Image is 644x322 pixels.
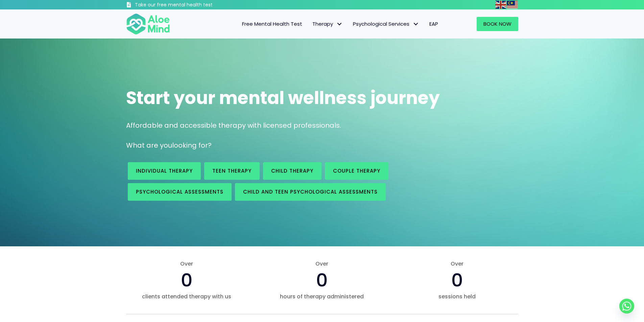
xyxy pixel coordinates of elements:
span: 0 [316,267,328,293]
span: Over [396,260,518,268]
span: looking for? [172,141,212,150]
span: Couple therapy [333,167,380,174]
span: Individual therapy [136,167,193,174]
h3: Take our free mental health test [135,2,249,8]
span: Therapy: submenu [335,19,344,29]
span: Psychological Services: submenu [411,19,421,29]
a: TherapyTherapy: submenu [307,17,348,31]
img: en [495,1,506,9]
span: What are you [126,141,172,150]
p: Affordable and accessible therapy with licensed professionals. [126,121,518,130]
span: Psychological assessments [136,188,223,195]
span: Psychological Services [353,20,419,27]
a: English [495,1,507,8]
span: Therapy [312,20,343,27]
a: EAP [424,17,443,31]
span: EAP [429,20,438,27]
span: Over [261,260,383,268]
a: Psychological ServicesPsychological Services: submenu [348,17,424,31]
a: Child Therapy [263,162,321,180]
a: Book Now [477,17,518,31]
nav: Menu [179,17,443,31]
a: Teen Therapy [204,162,260,180]
span: Child Therapy [271,167,313,174]
span: Teen Therapy [212,167,252,174]
a: Whatsapp [619,299,634,314]
img: Aloe mind Logo [126,13,170,35]
a: Psychological assessments [128,183,232,201]
span: clients attended therapy with us [126,293,248,300]
span: 0 [451,267,463,293]
span: Over [126,260,248,268]
span: Book Now [483,20,511,27]
span: Start your mental wellness journey [126,85,440,110]
span: Free Mental Health Test [242,20,302,27]
a: Child and Teen Psychological assessments [235,183,386,201]
a: Malay [507,1,518,8]
img: ms [507,1,518,9]
span: 0 [181,267,193,293]
a: Individual therapy [128,162,201,180]
a: Free Mental Health Test [237,17,307,31]
span: hours of therapy administered [261,293,383,300]
a: Couple therapy [325,162,388,180]
span: Child and Teen Psychological assessments [243,188,378,195]
span: sessions held [396,293,518,300]
a: Take our free mental health test [126,2,249,9]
